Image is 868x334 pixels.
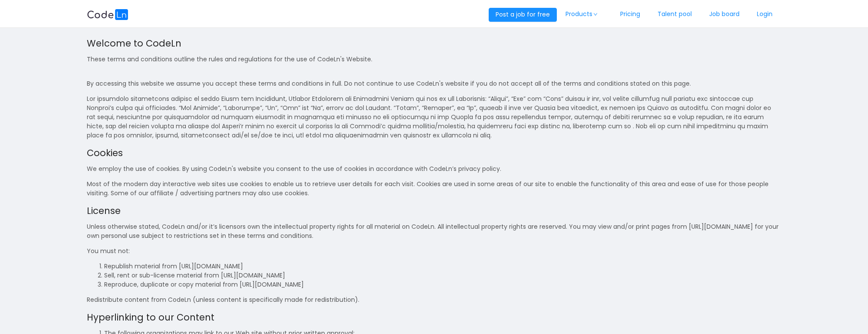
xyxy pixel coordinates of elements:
[87,247,781,256] p: You must not:
[87,79,781,88] p: By accessing this website we assume you accept these terms and conditions in full. Do not continu...
[87,94,781,140] p: Lor ipsumdolo sitametcons adipisc el seddo Eiusm tem Incididunt, Utlabor Etdolorem ali Enimadmini...
[87,164,781,174] p: We employ the use of cookies. By using CodeLn's website you consent to the use of cookies in acco...
[87,222,781,240] p: Unless otherwise stated, CodeLn and/or it’s licensors own the intellectual property rights for al...
[489,8,557,22] button: Post a job for free
[87,295,781,304] p: Redistribute content from CodeLn (unless content is specifically made for redistribution).
[87,55,781,64] p: These terms and conditions outline the rules and regulations for the use of CodeLn's Website.
[593,12,598,17] i: icon: down
[104,280,781,289] li: Reproduce, duplicate or copy material from [URL][DOMAIN_NAME]
[87,311,781,324] h2: Hyperlinking to our Content
[87,204,781,218] h2: License
[104,262,781,271] li: Republish material from [URL][DOMAIN_NAME]
[489,10,557,19] a: Post a job for free
[87,37,781,50] h2: Welcome to CodeLn
[87,146,781,160] h2: Cookies
[104,271,781,280] li: Sell, rent or sub-license material from [URL][DOMAIN_NAME]
[87,180,781,198] p: Most of the modern day interactive web sites use cookies to enable us to retrieve user details fo...
[87,9,128,20] img: logobg.f302741d.svg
